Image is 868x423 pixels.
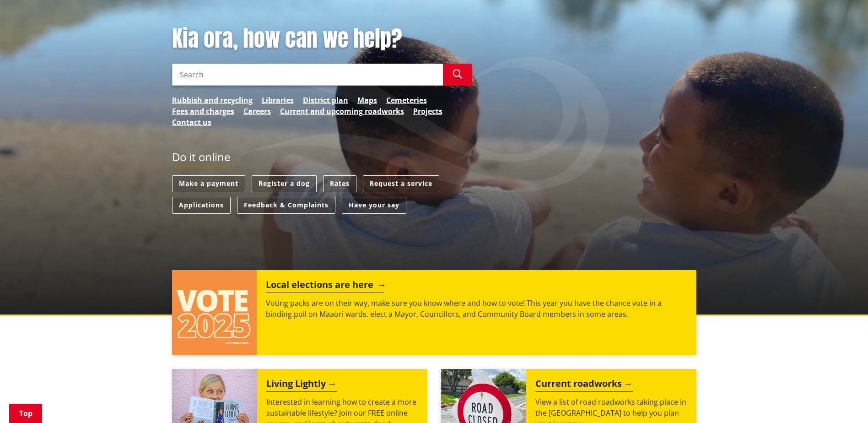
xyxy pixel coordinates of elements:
[172,117,211,128] a: Contact us
[172,270,257,355] img: Vote 2025
[303,95,348,106] a: District plan
[323,175,356,192] a: Rates
[9,404,42,423] a: Top
[342,197,406,214] a: Have your say
[172,175,245,192] a: Make a payment
[172,197,231,214] a: Applications
[266,378,337,392] h2: Living Lightly
[172,151,230,167] h2: Do it online
[386,95,427,106] a: Cemeteries
[172,95,253,106] a: Rubbish and recycling
[172,270,696,355] a: Local elections are here Voting packs are on their way, make sure you know where and how to vote!...
[172,64,443,86] input: Search input
[266,298,687,320] p: Voting packs are on their way, make sure you know where and how to vote! This year you have the c...
[172,26,472,52] h1: Kia ora, how can we help?
[280,106,404,117] a: Current and upcoming roadworks
[243,106,271,117] a: Careers
[413,106,442,117] a: Projects
[262,95,294,106] a: Libraries
[266,279,384,293] h2: Local elections are here
[172,106,234,117] a: Fees and charges
[237,197,335,214] a: Feedback & Complaints
[252,175,317,192] a: Register a dog
[363,175,439,192] a: Request a service
[535,378,633,392] h2: Current roadworks
[357,95,377,106] a: Maps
